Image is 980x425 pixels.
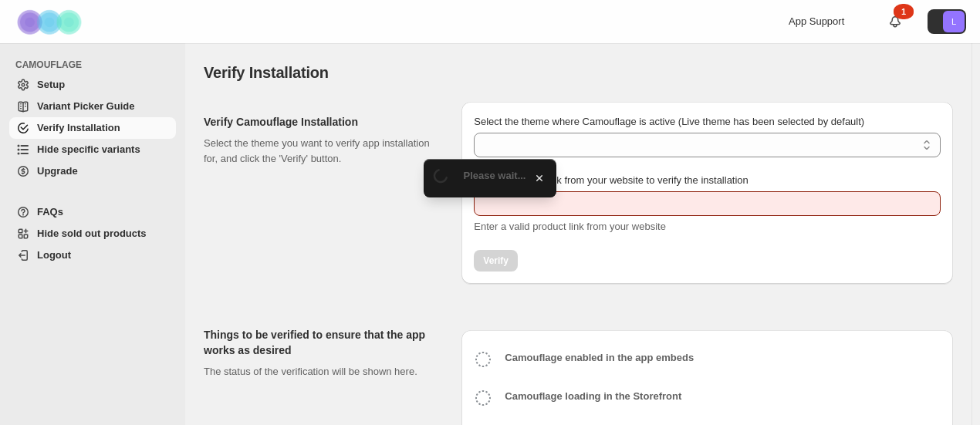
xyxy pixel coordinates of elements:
span: Enter a Product link from your website to verify the installation [474,174,749,186]
span: Hide specific variants [37,143,140,155]
a: Logout [9,245,176,266]
a: Variant Picker Guide [9,96,176,117]
text: L [951,17,956,26]
span: CAMOUFLAGE [15,59,177,71]
img: Camouflage [12,1,90,43]
h2: Things to be verified to ensure that the app works as desired [204,327,437,358]
button: Avatar with initials L [928,9,966,34]
span: Hide sold out products [37,228,147,239]
a: Upgrade [9,160,176,182]
span: App Support [789,15,844,27]
h2: Verify Camouflage Installation [204,114,437,130]
a: Hide specific variants [9,139,176,160]
span: Logout [37,249,71,261]
a: Setup [9,74,176,96]
p: Select the theme you want to verify app installation for, and click the 'Verify' button. [204,136,437,167]
span: Avatar with initials L [943,11,965,32]
span: Setup [37,79,65,90]
span: Upgrade [37,165,78,177]
span: Variant Picker Guide [37,100,134,112]
span: Please wait... [464,170,526,181]
a: 1 [887,14,903,29]
span: Verify Installation [204,64,329,81]
span: FAQs [37,206,63,218]
a: FAQs [9,201,176,223]
span: Select the theme where Camouflage is active (Live theme has been selected by default) [474,116,864,127]
a: Verify Installation [9,117,176,139]
b: Camouflage enabled in the app embeds [505,352,694,363]
span: Enter a valid product link from your website [474,221,666,232]
p: The status of the verification will be shown here. [204,364,437,379]
span: Verify Installation [37,122,120,133]
div: 1 [894,4,914,19]
a: Hide sold out products [9,223,176,245]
